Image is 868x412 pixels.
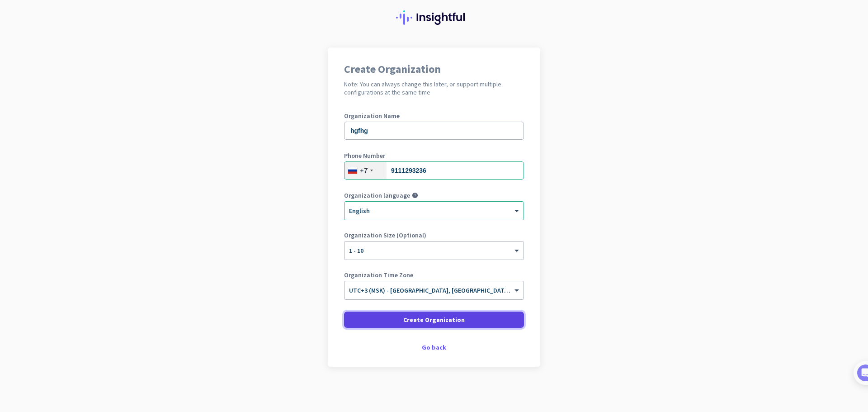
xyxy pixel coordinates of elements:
[396,10,472,25] img: Insightful
[412,192,418,199] i: help
[344,192,410,199] label: Organization language
[344,113,524,119] label: Organization Name
[344,272,524,278] label: Organization Time Zone
[360,166,368,175] div: +7
[344,161,524,180] input: 301 123-45-67
[403,315,465,324] span: Create Organization
[344,344,524,350] div: Go back
[344,232,524,238] label: Organization Size (Optional)
[344,80,524,96] h2: Note: You can always change this later, or support multiple configurations at the same time
[344,152,524,159] label: Phone Number
[344,122,524,140] input: What is the name of your organization?
[344,312,524,328] button: Create Organization
[344,64,524,75] h1: Create Organization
